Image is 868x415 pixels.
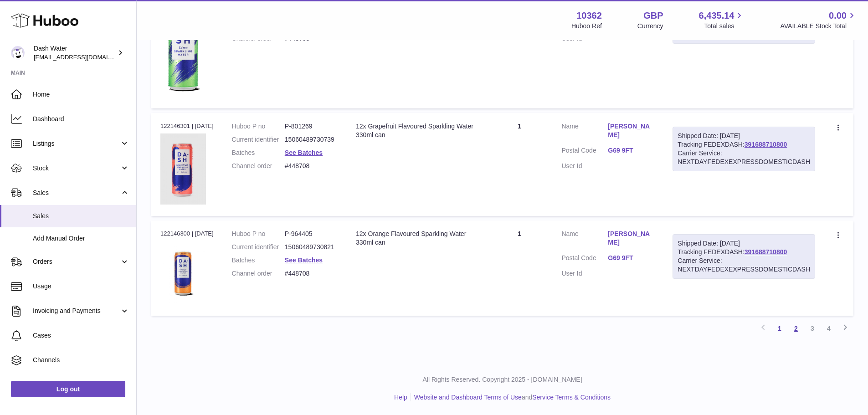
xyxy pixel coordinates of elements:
[160,241,206,304] img: 103621724231664.png
[704,22,745,31] span: Total sales
[160,6,206,97] img: 103621706197473.png
[829,10,847,22] span: 0.00
[561,269,608,278] dt: User Id
[232,135,285,144] dt: Current identifier
[232,243,285,251] dt: Current identifier
[232,230,285,238] dt: Huboo P no
[285,269,338,278] dd: #448708
[771,320,788,337] a: 1
[33,331,129,340] span: Cases
[33,282,129,291] span: Usage
[699,10,734,22] span: 6,435.14
[394,394,407,401] a: Help
[285,243,338,251] dd: 15060489730821
[285,230,338,238] dd: P-964405
[411,393,611,402] li: and
[487,220,553,315] td: 1
[285,256,323,264] a: See Batches
[144,375,861,384] p: All Rights Reserved. Copyright 2025 - [DOMAIN_NAME]
[561,162,608,170] dt: User Id
[34,53,134,61] span: [EMAIL_ADDRESS][DOMAIN_NAME]
[745,141,787,148] a: 391688710800
[160,122,214,130] div: 122146301 | [DATE]
[232,162,285,170] dt: Channel order
[788,320,804,337] a: 2
[608,146,654,155] a: G69 9FT
[33,307,120,315] span: Invoicing and Payments
[673,234,815,279] div: Tracking FEDEXDASH:
[33,90,129,99] span: Home
[576,10,602,22] strong: 10362
[673,127,815,171] div: Tracking FEDEXDASH:
[232,256,285,265] dt: Batches
[33,356,129,364] span: Channels
[678,132,810,140] div: Shipped Date: [DATE]
[285,149,323,156] a: See Batches
[33,234,129,243] span: Add Manual Order
[532,394,611,401] a: Service Terms & Conditions
[678,256,810,274] div: Carrier Service: NEXTDAYFEDEXEXPRESSDOMESTICDASH
[780,10,857,31] a: 0.00 AVAILABLE Stock Total
[160,230,214,238] div: 122146300 | [DATE]
[637,22,663,31] div: Currency
[678,149,810,166] div: Carrier Service: NEXTDAYFEDEXEXPRESSDOMESTICDASH
[414,394,522,401] a: Website and Dashboard Terms of Use
[33,115,129,123] span: Dashboard
[561,230,608,249] dt: Name
[33,164,120,173] span: Stock
[356,230,478,247] div: 12x Orange Flavoured Sparkling Water 330ml can
[571,22,602,31] div: Huboo Ref
[34,44,116,61] div: Dash Water
[780,22,857,31] span: AVAILABLE Stock Total
[608,230,654,247] a: [PERSON_NAME]
[232,149,285,157] dt: Batches
[285,122,338,131] dd: P-801269
[33,139,120,148] span: Listings
[33,257,120,266] span: Orders
[487,113,553,216] td: 1
[561,146,608,157] dt: Postal Code
[232,269,285,278] dt: Channel order
[160,133,206,205] img: 103621724231836.png
[699,10,745,31] a: 6,435.14 Total sales
[561,254,608,265] dt: Postal Code
[821,320,837,337] a: 4
[11,381,125,397] a: Log out
[745,248,787,256] a: 391688710800
[33,189,120,197] span: Sales
[285,135,338,144] dd: 15060489730739
[804,320,821,337] a: 3
[356,122,478,139] div: 12x Grapefruit Flavoured Sparkling Water 330ml can
[643,10,663,22] strong: GBP
[33,212,129,220] span: Sales
[608,254,654,262] a: G69 9FT
[608,122,654,139] a: [PERSON_NAME]
[232,122,285,131] dt: Huboo P no
[11,46,25,60] img: internalAdmin-10362@internal.huboo.com
[678,239,810,248] div: Shipped Date: [DATE]
[561,122,608,142] dt: Name
[285,162,338,170] dd: #448708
